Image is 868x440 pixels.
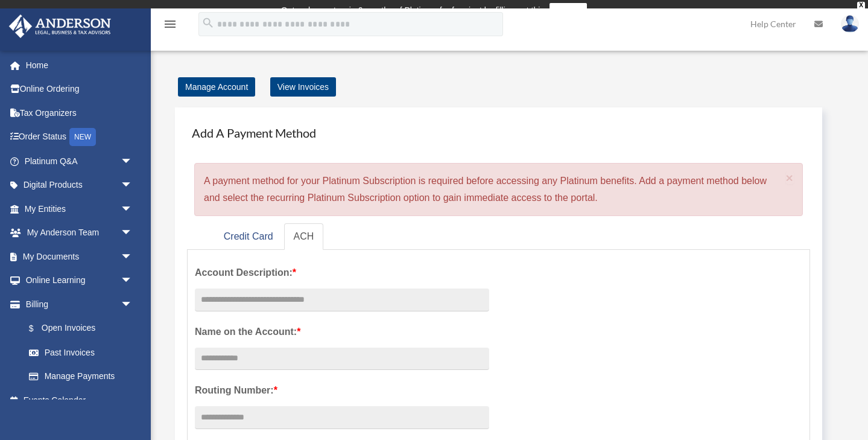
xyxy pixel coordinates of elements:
[8,221,151,245] a: My Anderson Teamarrow_drop_down
[121,269,145,293] span: arrow_drop_down
[17,316,151,341] a: $Open Invoices
[8,269,151,293] a: Online Learningarrow_drop_down
[121,244,145,269] span: arrow_drop_down
[841,15,859,33] img: User Pic
[69,128,96,146] div: NEW
[786,171,794,185] span: ×
[36,321,42,336] span: $
[121,221,145,246] span: arrow_drop_down
[121,173,145,198] span: arrow_drop_down
[8,292,151,316] a: Billingarrow_drop_down
[163,21,177,31] a: menu
[8,53,151,77] a: Home
[195,264,489,281] label: Account Description:
[187,120,810,146] h4: Add A Payment Method
[178,77,255,97] a: Manage Account
[17,340,151,365] a: Past Invoices
[17,365,145,389] a: Manage Payments
[8,197,151,221] a: My Entitiesarrow_drop_down
[121,149,145,174] span: arrow_drop_down
[201,16,215,30] i: search
[195,382,489,399] label: Routing Number:
[8,125,151,150] a: Order StatusNEW
[163,17,177,31] i: menu
[195,324,489,340] label: Name on the Account:
[8,388,151,412] a: Events Calendar
[550,3,587,18] a: survey
[8,101,151,125] a: Tax Organizers
[121,292,145,317] span: arrow_drop_down
[8,77,151,101] a: Online Ordering
[194,163,803,216] div: A payment method for your Platinum Subscription is required before accessing any Platinum benefit...
[5,14,115,38] img: Anderson Advisors Platinum Portal
[8,244,151,269] a: My Documentsarrow_drop_down
[121,197,145,222] span: arrow_drop_down
[8,173,151,197] a: Digital Productsarrow_drop_down
[281,3,545,18] div: Get a chance to win 6 months of Platinum for free just by filling out this
[786,171,794,184] button: Close
[8,149,151,173] a: Platinum Q&Aarrow_drop_down
[284,223,324,250] a: ACH
[214,223,283,250] a: Credit Card
[857,2,865,9] div: close
[270,77,336,97] a: View Invoices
